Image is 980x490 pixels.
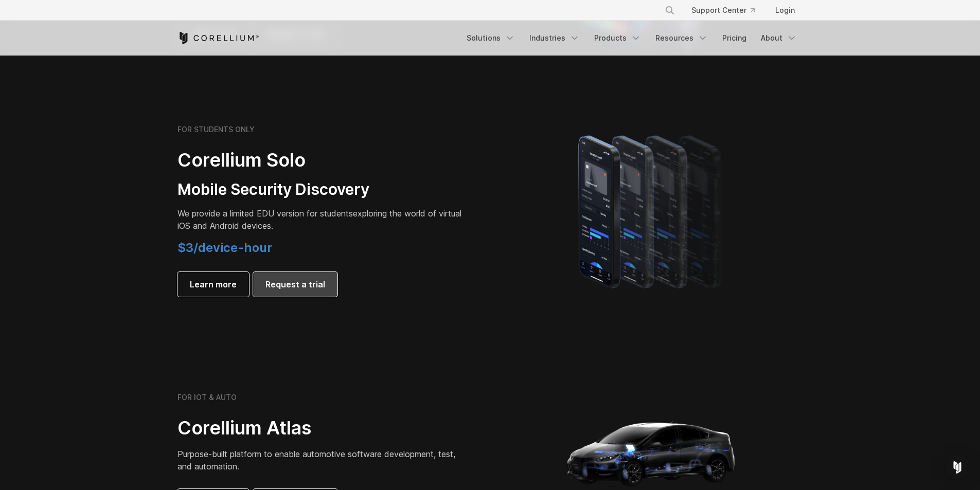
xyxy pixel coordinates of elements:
div: Navigation Menu [460,29,803,47]
a: About [755,29,803,47]
a: Products [588,29,647,47]
a: Industries [523,29,586,47]
div: Navigation Menu [652,1,803,20]
img: A lineup of four iPhone models becoming more gradient and blurred [558,121,745,301]
a: Learn more [177,272,249,297]
a: Solutions [460,29,521,47]
h2: Corellium Atlas [177,416,466,440]
a: Corellium Home [177,32,259,44]
p: exploring the world of virtual iOS and Android devices. [177,207,466,232]
h3: Mobile Security Discovery [177,180,466,199]
div: Open Intercom Messenger [945,455,970,480]
span: Request a trial [265,278,325,291]
a: Support Center [683,1,763,20]
span: $3/device-hour [177,240,272,255]
a: Pricing [716,29,753,47]
span: Learn more [190,278,237,291]
h6: FOR IOT & AUTO [177,393,237,402]
span: Purpose-built platform to enable automotive software development, test, and automation. [177,449,455,471]
h2: Corellium Solo [177,149,466,172]
h6: FOR STUDENTS ONLY [177,125,255,134]
a: Login [767,1,803,20]
a: Resources [649,29,714,47]
a: Request a trial [253,272,337,297]
span: We provide a limited EDU version for students [177,208,353,219]
button: Search [661,1,679,20]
